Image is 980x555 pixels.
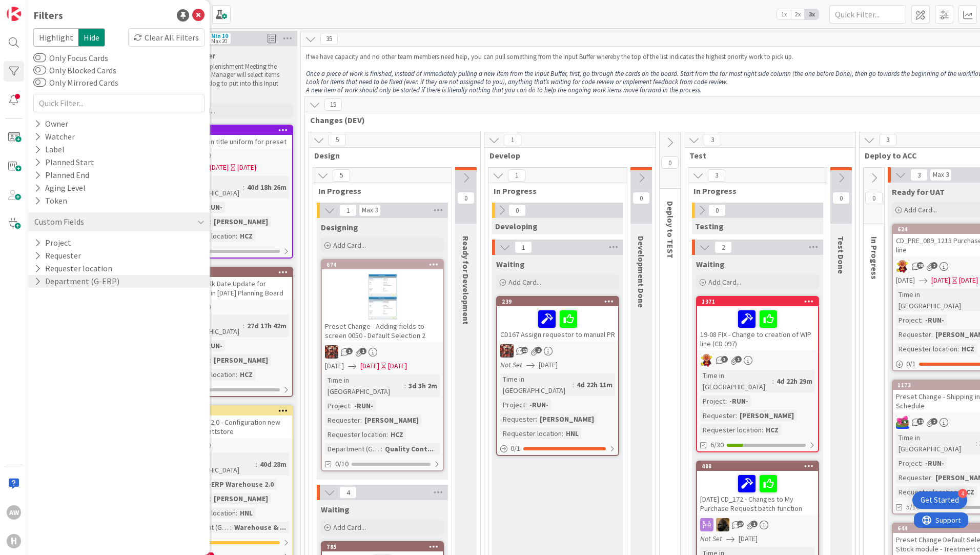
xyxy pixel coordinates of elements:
[697,306,818,350] div: 19-08 FIX - Change to creation of WIP line (CD 097)
[508,278,541,287] span: Add Card...
[171,415,292,438] div: Warehouse 2.0 - Configuration new locations Sattstore
[762,424,763,435] span: :
[921,458,923,469] span: :
[210,162,229,173] span: [DATE]
[171,268,292,300] div: 981New CD - Bulk Date Update for Operations in [DATE] Planning Board
[957,486,959,498] span: :
[33,236,72,249] button: Project
[708,169,725,182] span: 3
[322,320,443,342] div: Preset Change - Adding fields to screen 0050 - Default Selection 2
[33,8,63,23] div: Filters
[244,320,289,331] div: 27d 17h 42m
[696,296,819,452] a: 137119-08 FIX - Change to creation of WIP line (CD 097)LCTime in [GEOGRAPHIC_DATA]:4d 22h 29mProj...
[497,297,618,306] div: 239
[324,98,342,111] span: 15
[774,375,815,387] div: 4d 22h 29m
[508,169,525,182] span: 1
[320,33,338,45] span: 35
[128,28,205,47] div: Clear All Filters
[382,443,436,454] div: Quality Cont...
[360,414,362,426] span: :
[497,442,618,455] div: 0/1
[910,169,928,181] span: 3
[933,172,949,177] div: Max 3
[237,162,256,173] div: [DATE]
[700,395,725,407] div: Project
[404,380,406,391] span: :
[33,64,116,76] label: Only Blocked Cards
[923,458,947,469] div: -RUN-
[237,230,255,242] div: HCZ
[211,354,271,366] div: [PERSON_NAME]
[381,443,382,454] span: :
[243,182,244,193] span: :
[708,204,726,216] span: 0
[33,77,46,88] button: Only Mirrored Cards
[321,222,358,232] span: Designing
[896,275,915,286] span: [DATE]
[777,9,791,19] span: 1x
[693,186,814,196] span: In Progress
[457,192,475,204] span: 0
[325,443,381,454] div: Department (G-ERP)
[325,361,344,371] span: [DATE]
[33,143,66,156] div: Label
[537,413,597,425] div: [PERSON_NAME]
[515,241,532,253] span: 1
[500,344,514,358] img: JK
[33,156,95,169] div: Planned Start
[539,360,558,370] span: [DATE]
[904,205,937,214] span: Add Card...
[210,354,211,366] span: :
[906,502,920,512] span: 5/10
[210,493,211,504] span: :
[211,493,271,504] div: [PERSON_NAME]
[236,369,237,380] span: :
[256,459,257,470] span: :
[716,518,729,531] img: ND
[563,428,581,439] div: HNL
[975,438,977,449] span: :
[33,130,76,143] div: Watcher
[725,395,727,407] span: :
[791,9,805,19] span: 2x
[33,52,108,64] label: Only Focus Cards
[700,424,762,435] div: Requester location
[325,345,338,359] img: JK
[700,370,772,392] div: Time in [GEOGRAPHIC_DATA]
[497,297,618,341] div: 239CD167 Assign requestor to manual PR
[931,329,933,340] span: :
[721,356,728,363] span: 3
[697,297,818,350] div: 137119-08 FIX - Change to creation of WIP line (CD 097)
[325,414,360,426] div: Requester
[360,348,366,354] span: 1
[500,428,562,439] div: Requester location
[697,471,818,515] div: [DATE] CD_172 - Changes to My Purchase Request batch function
[896,314,921,326] div: Project
[500,399,525,410] div: Project
[236,230,237,242] span: :
[352,400,376,411] div: -RUN-
[931,472,933,483] span: :
[33,275,120,288] button: Department (G-ERP)
[335,459,349,469] span: 0/10
[636,236,646,308] span: Development Done
[314,150,467,161] span: Design
[689,150,843,161] span: Test
[497,306,618,341] div: CD167 Assign requestor to manual PR
[869,236,880,280] span: In Progress
[697,518,818,531] div: ND
[772,375,774,387] span: :
[306,86,702,94] em: A new item of work should only be started if there is literally nothing that you can do to help t...
[360,361,379,371] span: [DATE]
[33,182,87,194] div: Aging Level
[489,150,643,161] span: Develop
[500,413,536,425] div: Requester
[696,259,725,269] span: Waiting
[176,269,292,276] div: 981
[201,340,225,351] div: -RUN-
[339,204,357,216] span: 1
[388,429,406,440] div: HCZ
[388,361,407,371] div: [DATE]
[751,521,758,527] span: 1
